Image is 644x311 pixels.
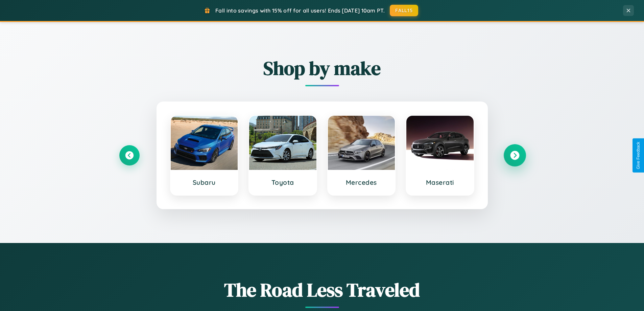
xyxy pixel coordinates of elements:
[636,142,641,169] div: Give Feedback
[335,178,388,186] h3: Mercedes
[413,178,467,186] h3: Maserati
[256,178,310,186] h3: Toyota
[177,178,231,186] h3: Subaru
[119,277,525,303] h1: The Road Less Traveled
[390,5,418,16] button: FALL15
[119,55,525,81] h2: Shop by make
[215,7,385,14] span: Fall into savings with 15% off for all users! Ends [DATE] 10am PT.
